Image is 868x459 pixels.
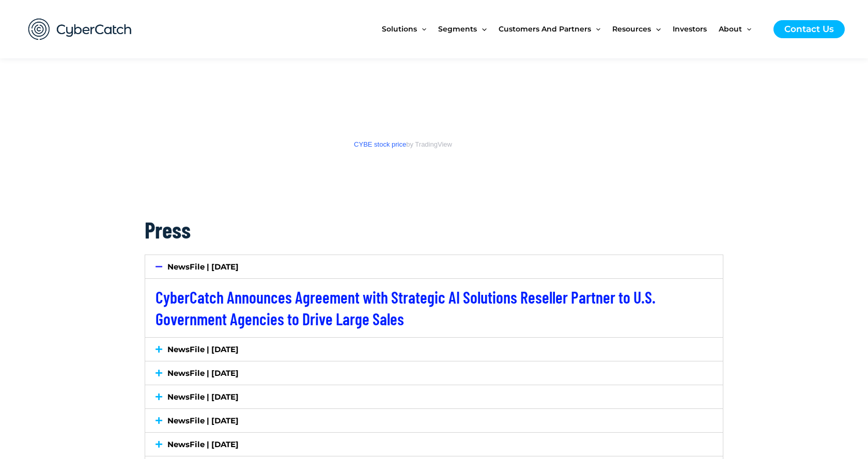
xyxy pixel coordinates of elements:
[612,7,651,51] span: Resources
[145,136,661,153] div: by TradingView
[673,7,707,51] span: Investors
[156,287,656,328] a: CyberCatch Announces Agreement with Strategic AI Solutions Reseller Partner to U.S. Government Ag...
[167,368,239,378] a: NewsFile | [DATE]
[673,7,719,51] a: Investors
[382,7,763,51] nav: Site Navigation: New Main Menu
[719,7,742,51] span: About
[18,8,142,51] img: CyberCatch
[477,7,486,51] span: Menu Toggle
[167,344,239,354] a: NewsFile | [DATE]
[167,392,239,402] a: NewsFile | [DATE]
[499,7,591,51] span: Customers and Partners
[354,140,406,148] a: CYBE stock price
[167,262,239,272] a: NewsFile | [DATE]
[145,215,723,244] h2: Press
[773,20,845,38] a: Contact Us
[382,7,417,51] span: Solutions
[742,7,751,51] span: Menu Toggle
[167,439,239,449] a: NewsFile | [DATE]
[167,416,239,425] a: NewsFile | [DATE]
[651,7,660,51] span: Menu Toggle
[417,7,426,51] span: Menu Toggle
[591,7,600,51] span: Menu Toggle
[438,7,477,51] span: Segments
